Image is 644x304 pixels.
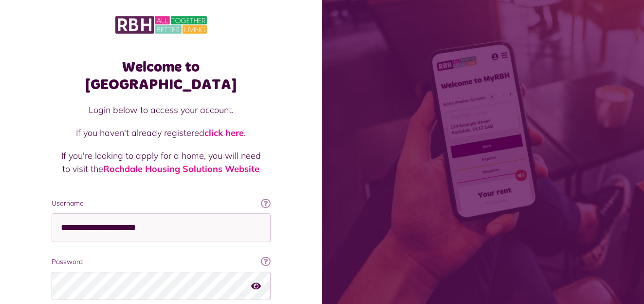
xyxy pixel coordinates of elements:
h1: Welcome to [GEOGRAPHIC_DATA] [52,58,271,94]
a: Rochdale Housing Solutions Website [103,163,259,174]
label: Username [52,198,271,209]
p: If you're looking to apply for a home, you will need to visit the [61,149,261,175]
p: If you haven't already registered . [61,126,261,139]
label: Password [52,257,271,267]
a: click here [204,127,244,138]
img: MyRBH [115,15,207,35]
p: Login below to access your account. [61,103,261,116]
